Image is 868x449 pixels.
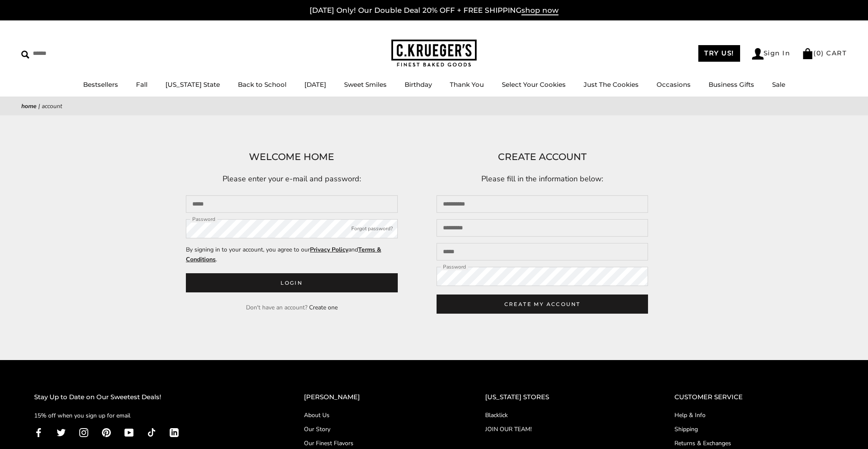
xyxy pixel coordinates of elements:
h2: [PERSON_NAME] [304,392,451,403]
a: Blacklick [485,411,640,420]
a: LinkedIn [170,427,179,437]
a: Pinterest [102,427,111,437]
input: Password [186,219,398,238]
button: CREATE MY ACCOUNT [437,295,648,314]
h2: Stay Up to Date on Our Sweetest Deals! [34,392,270,403]
a: Sweet Smiles [344,80,387,89]
a: Thank You [450,80,484,89]
a: JOIN OUR TEAM! [485,425,640,434]
nav: breadcrumbs [21,101,847,111]
img: Account [752,48,764,60]
a: [DATE] Only! Our Double Deal 20% OFF + FREE SHIPPINGshop now [310,6,558,15]
a: Create one [309,303,338,312]
a: Select Your Cookies [502,80,566,89]
a: TikTok [147,427,156,437]
a: Facebook [34,427,43,437]
input: Last name [437,219,648,237]
a: Sale [772,80,785,89]
h1: CREATE ACCOUNT [437,149,648,165]
img: C.KRUEGER'S [391,40,477,67]
img: Bag [802,48,813,59]
a: Fall [136,80,148,89]
span: | [38,102,40,110]
a: Instagram [79,427,88,437]
a: Back to School [238,80,286,89]
h2: [US_STATE] STORES [485,392,640,403]
input: Password [437,267,648,286]
a: Home [21,102,37,110]
a: Returns & Exchanges [674,439,834,448]
a: Privacy Policy [310,246,348,254]
span: shop now [521,6,558,15]
a: Our Story [304,425,451,434]
input: Search [21,47,123,60]
h2: CUSTOMER SERVICE [674,392,834,403]
a: Just The Cookies [584,80,639,89]
a: Twitter [57,427,66,437]
a: (0) CART [802,49,847,57]
img: Search [21,51,29,59]
span: 0 [816,49,822,57]
input: Email [437,243,648,260]
h1: WELCOME HOME [186,149,398,165]
button: Forgot password? [351,225,393,233]
a: Help & Info [674,411,834,420]
a: Business Gifts [709,80,754,89]
input: Email [186,195,398,213]
a: TRY US! [698,45,740,62]
a: About Us [304,411,451,420]
span: Account [42,102,62,110]
p: Please enter your e-mail and password: [186,173,398,186]
button: Login [186,273,398,292]
a: YouTube [124,427,133,437]
a: Occasions [657,80,691,89]
a: Sign In [752,48,790,60]
p: By signing in to your account, you agree to our and . [186,245,398,264]
a: [DATE] [304,80,326,89]
a: Birthday [405,80,432,89]
p: 15% off when you sign up for email [34,411,270,420]
p: Please fill in the information below: [437,173,648,186]
a: [US_STATE] State [165,80,220,89]
span: Don't have an account? [246,303,307,312]
input: First name [437,195,648,213]
a: Bestsellers [83,80,118,89]
a: Shipping [674,425,834,434]
a: Our Finest Flavors [304,439,451,448]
